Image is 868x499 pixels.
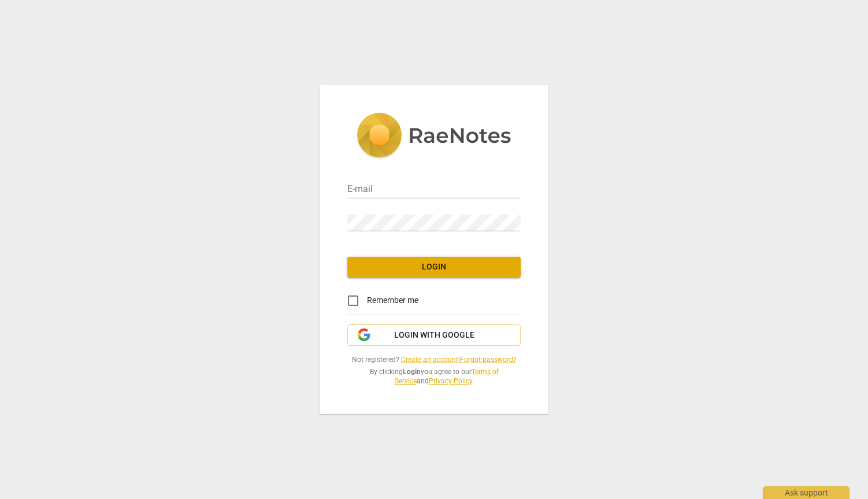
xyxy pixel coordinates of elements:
[357,261,511,273] span: Login
[347,257,521,278] button: Login
[395,368,499,386] a: Terms of Service
[347,324,521,346] button: Login with Google
[460,356,517,364] a: Forgot password?
[763,486,850,499] div: Ask support
[429,377,472,385] a: Privacy Policy
[403,368,421,376] b: Login
[394,330,474,341] span: Login with Google
[357,113,511,160] img: 5ac2273c67554f335776073100b6d88f.svg
[367,294,418,306] span: Remember me
[401,356,458,364] a: Create an account
[347,355,521,365] span: Not registered? |
[347,367,521,386] span: By clicking you agree to our and .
